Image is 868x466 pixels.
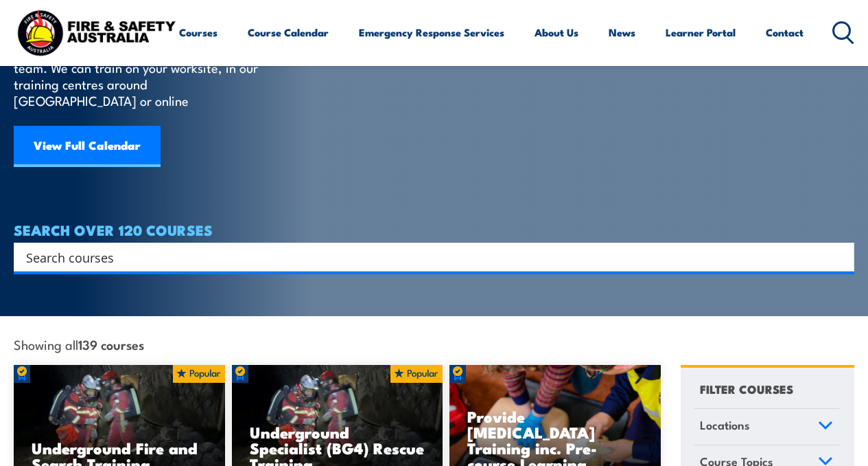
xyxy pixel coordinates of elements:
[694,409,839,445] a: Locations
[78,335,144,353] strong: 139 courses
[535,16,578,49] a: About Us
[14,222,854,237] h4: SEARCH OVER 120 COURSES
[179,16,218,49] a: Courses
[26,247,824,267] input: Search input
[29,247,827,267] form: Search form
[609,16,635,49] a: News
[359,16,504,49] a: Emergency Response Services
[14,126,161,167] a: View Full Calendar
[666,16,736,49] a: Learner Portal
[700,379,793,398] h4: FILTER COURSES
[14,43,264,109] p: Find a course thats right for you and your team. We can train on your worksite, in our training c...
[248,16,329,49] a: Course Calendar
[700,416,750,434] span: Locations
[14,337,144,351] span: Showing all
[766,16,804,49] a: Contact
[830,247,849,267] button: Search magnifier button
